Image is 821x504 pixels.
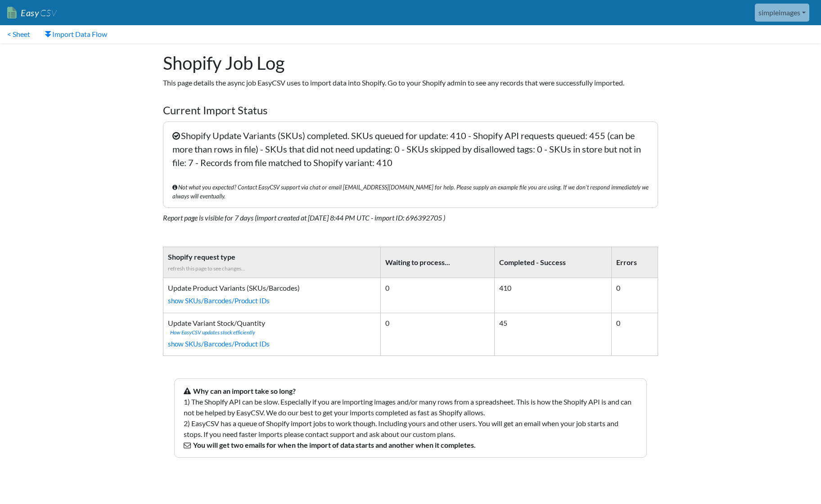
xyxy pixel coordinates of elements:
[168,265,245,272] span: refresh this page to see changes...
[163,212,658,223] p: Report page is visible for 7 days (import created at [DATE] 8:44 PM UTC - import ID: 696392705 )
[163,313,381,356] td: Update Variant Stock/Quantity
[163,52,658,74] h1: Shopify Job Log
[37,25,114,43] a: Import Data Flow
[783,468,812,495] iframe: chat widget
[380,247,495,278] th: Waiting to process...
[193,441,476,449] strong: You will get two emails for when the import of data starts and another when it completes.
[163,104,658,117] h4: Current Import Status
[755,4,809,22] a: simpleimages
[380,278,495,313] td: 0
[172,183,649,201] span: Not what you expected? Contact EasyCSV support via chat or email [EMAIL_ADDRESS][DOMAIN_NAME] for...
[174,378,647,458] p: 1) The Shopify API can be slow. Especially if you are importing images and/or many rows from a sp...
[380,313,495,356] td: 0
[495,313,612,356] td: 45
[193,387,296,395] strong: Why can an import take so long?
[611,278,658,313] td: 0
[168,293,376,308] a: show SKUs/Barcodes/Product IDs
[163,121,658,208] p: Shopify Update Variants (SKUs) completed. SKUs queued for update: 410 - Shopify API requests queu...
[495,278,612,313] td: 410
[495,247,612,278] th: Completed - Success
[39,7,57,18] span: CSV
[163,247,381,278] th: Shopify request type
[611,313,658,356] td: 0
[170,329,255,336] a: How EasyCSV updates stock efficiently
[611,247,658,278] th: Errors
[7,4,57,22] a: EasyCSV
[168,337,376,351] a: show SKUs/Barcodes/Product IDs
[163,278,381,313] td: Update Product Variants (SKUs/Barcodes)
[163,77,658,88] p: This page details the async job EasyCSV uses to import data into Shopify. Go to your Shopify admi...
